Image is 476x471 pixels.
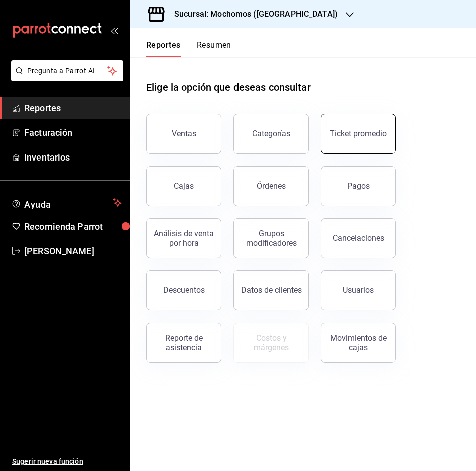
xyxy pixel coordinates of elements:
[233,166,309,206] button: Órdenes
[321,323,396,363] button: Movimientos de cajas
[252,129,290,138] div: Categorías
[172,129,196,138] div: Ventas
[233,114,309,154] button: Categorías
[11,60,123,81] button: Pregunta a Parrot AI
[12,456,122,467] span: Sugerir nueva función
[321,166,396,206] button: Pagos
[240,333,302,352] div: Costos y márgenes
[146,40,231,57] div: navigation tabs
[197,40,231,57] button: Resumen
[233,218,309,258] button: Grupos modificadores
[7,73,123,83] a: Pregunta a Parrot AI
[321,270,396,310] button: Usuarios
[174,180,194,192] div: Cajas
[146,80,311,95] h1: Elige la opción que deseas consultar
[146,166,221,206] a: Cajas
[146,323,221,363] button: Reporte de asistencia
[330,129,387,138] div: Ticket promedio
[343,285,374,295] div: Usuarios
[146,270,221,310] button: Descuentos
[24,220,122,233] span: Recomienda Parrot
[347,181,370,191] div: Pagos
[241,285,302,295] div: Datos de clientes
[240,229,302,248] div: Grupos modificadores
[321,218,396,258] button: Cancelaciones
[327,333,389,352] div: Movimientos de cajas
[27,66,108,76] span: Pregunta a Parrot AI
[153,333,215,352] div: Reporte de asistencia
[24,197,109,209] span: Ayuda
[24,101,122,115] span: Reportes
[233,323,309,363] button: Contrata inventarios para ver este reporte
[166,8,338,20] h3: Sucursal: Mochomos ([GEOGRAPHIC_DATA])
[146,218,221,258] button: Análisis de venta por hora
[24,126,122,139] span: Facturación
[163,285,205,295] div: Descuentos
[333,233,384,243] div: Cancelaciones
[233,270,309,310] button: Datos de clientes
[146,114,221,154] button: Ventas
[153,229,215,248] div: Análisis de venta por hora
[110,26,118,34] button: open_drawer_menu
[257,181,286,191] div: Órdenes
[24,150,122,164] span: Inventarios
[146,40,181,57] button: Reportes
[24,244,122,258] span: [PERSON_NAME]
[321,114,396,154] button: Ticket promedio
